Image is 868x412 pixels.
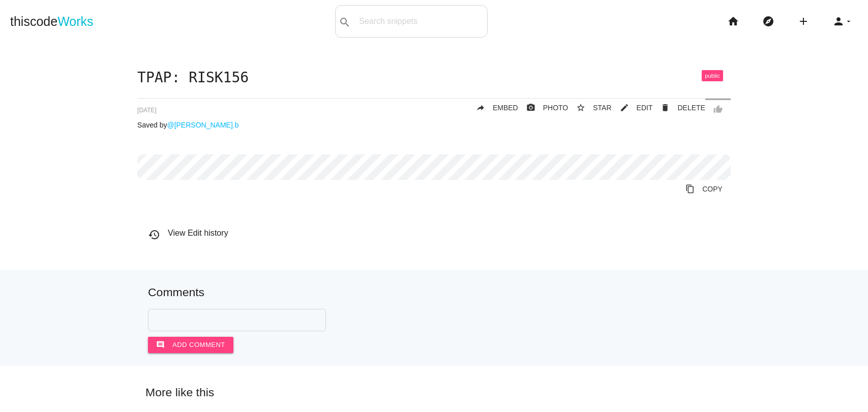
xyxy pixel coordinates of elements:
[354,11,487,32] input: Search snippets
[148,286,720,299] h5: Comments
[637,104,653,112] span: EDIT
[568,99,611,117] button: star_borderSTAR
[167,121,238,129] a: @[PERSON_NAME].b
[612,99,653,117] a: mode_editEDIT
[727,5,739,38] i: home
[518,99,568,117] a: photo_cameraPHOTO
[137,121,731,129] p: Saved by
[476,99,485,117] i: reply
[685,180,695,198] i: content_copy
[468,99,518,117] a: replyEMBED
[526,99,535,117] i: photo_camera
[137,70,731,86] h1: TPAP: RISK156
[137,107,157,114] span: [DATE]
[576,99,585,117] i: star_border
[762,5,774,38] i: explore
[156,337,165,353] i: comment
[336,6,354,37] button: search
[148,229,160,241] i: history
[10,5,94,38] a: thiscodeWorks
[797,5,810,38] i: add
[845,5,853,38] i: arrow_drop_down
[620,99,629,117] i: mode_edit
[339,6,351,39] i: search
[652,99,705,117] a: Delete Post
[130,386,738,399] h5: More like this
[148,337,233,353] button: commentAdd comment
[593,104,611,112] span: STAR
[677,180,731,198] a: Copy to Clipboard
[493,104,518,112] span: EMBED
[57,14,93,28] span: Works
[661,99,670,117] i: delete
[543,104,568,112] span: PHOTO
[677,104,705,112] span: DELETE
[148,229,731,238] h6: View Edit history
[832,5,845,38] i: person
